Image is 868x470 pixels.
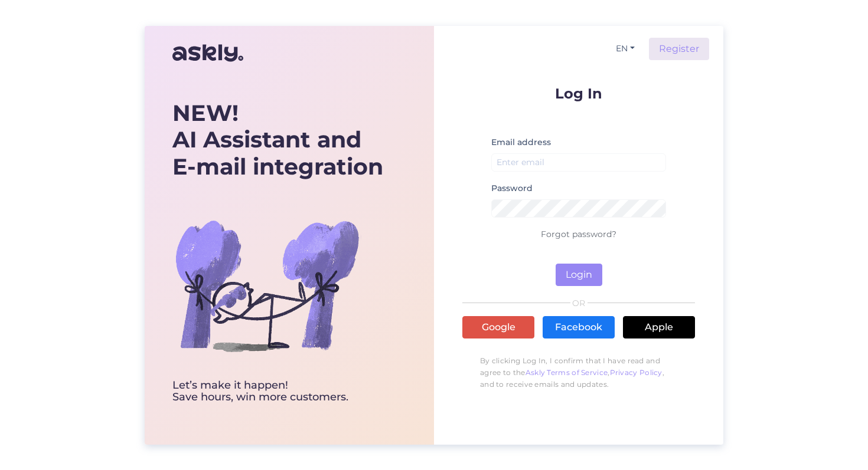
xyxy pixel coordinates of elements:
img: Askly [172,39,243,67]
div: AI Assistant and E-mail integration [172,100,383,180]
p: By clicking Log In, I confirm that I have read and agree to the , , and to receive emails and upd... [462,349,695,396]
label: Email address [491,136,551,149]
a: Apple [623,316,695,338]
label: Password [491,182,533,195]
input: Enter email [491,153,666,172]
a: Askly Terms of Service [526,368,608,377]
p: Log In [462,86,695,101]
a: Facebook [543,316,615,338]
a: Privacy Policy [610,368,663,377]
a: Forgot password? [541,229,616,239]
button: Login [556,264,602,286]
span: OR [570,299,588,307]
div: Let’s make it happen! Save hours, win more customers. [172,380,383,403]
button: EN [611,40,639,57]
a: Google [462,316,534,338]
b: NEW! [172,99,239,127]
a: Register [649,38,709,60]
img: bg-askly [172,191,361,380]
